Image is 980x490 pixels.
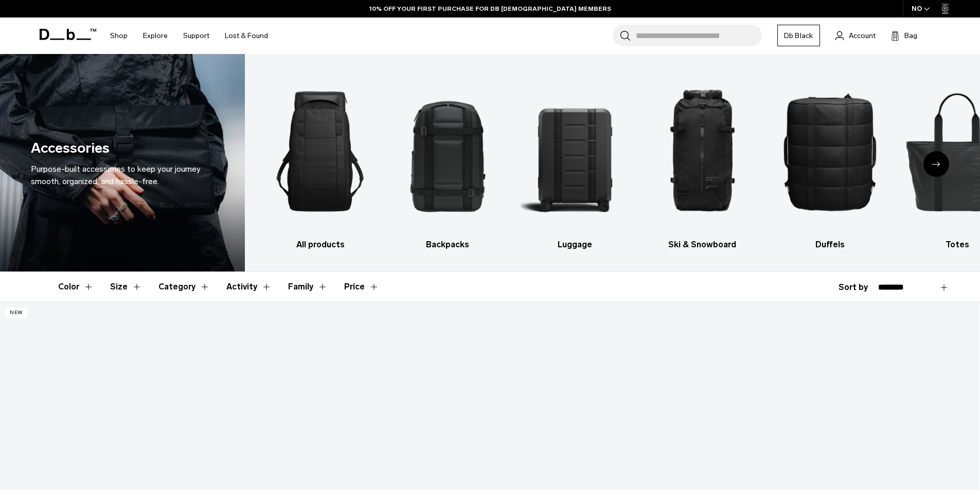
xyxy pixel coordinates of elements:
[265,69,375,251] li: 1 / 10
[521,69,630,251] li: 3 / 10
[183,17,209,54] a: Support
[58,272,94,302] button: Toggle Filter
[393,69,503,251] a: Db Backpacks
[904,30,917,41] span: Bag
[648,69,757,251] a: Db Ski & Snowboard
[226,272,272,302] button: Toggle Filter
[288,272,328,302] button: Toggle Filter
[225,17,268,54] a: Lost & Found
[344,272,379,302] button: Toggle Price
[393,69,503,251] li: 2 / 10
[31,163,214,188] div: Purpose-built accessories to keep your journey smooth, organized, and hassle-free.
[158,272,210,302] button: Toggle Filter
[648,69,757,251] li: 4 / 10
[265,239,375,251] h3: All products
[31,138,110,159] h1: Accessories
[648,239,757,251] h3: Ski & Snowboard
[102,17,276,54] nav: Main Navigation
[648,69,757,233] img: Db
[5,307,27,318] p: New
[393,239,503,251] h3: Backpacks
[923,151,949,177] div: Next slide
[393,69,503,233] img: Db
[891,29,917,42] button: Bag
[521,239,630,251] h3: Luggage
[777,25,820,46] a: Db Black
[835,29,876,42] a: Account
[775,239,885,251] h3: Duffels
[143,17,168,54] a: Explore
[110,17,128,54] a: Shop
[775,69,885,233] img: Db
[110,272,142,302] button: Toggle Filter
[775,69,885,251] li: 5 / 10
[521,69,630,233] img: Db
[775,69,885,251] a: Db Duffels
[521,69,630,251] a: Db Luggage
[369,4,611,13] a: 10% OFF YOUR FIRST PURCHASE FOR DB [DEMOGRAPHIC_DATA] MEMBERS
[849,30,876,41] span: Account
[265,69,375,251] a: Db All products
[265,69,375,233] img: Db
